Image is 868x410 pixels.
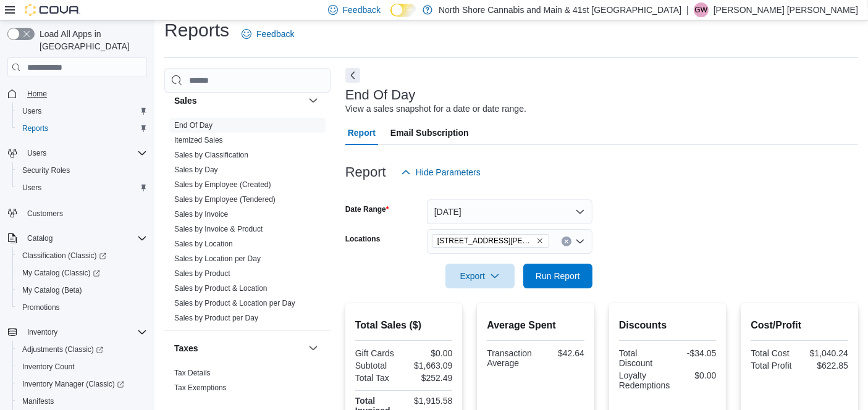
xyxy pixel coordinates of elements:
button: Inventory Count [12,358,152,375]
span: 1520 Barrow St. [432,234,549,248]
span: Adjustments (Classic) [22,345,103,354]
span: Home [22,86,147,101]
button: [DATE] [427,199,592,224]
button: Customers [2,204,152,222]
span: Users [17,104,147,119]
span: Sales by Employee (Tendered) [174,195,276,204]
button: Users [22,146,51,161]
a: Itemized Sales [174,136,223,144]
span: Sales by Employee (Created) [174,180,271,190]
span: Manifests [22,396,54,406]
span: Report [348,120,376,145]
h2: Average Spent [487,318,584,333]
span: Load All Apps in [GEOGRAPHIC_DATA] [35,28,147,52]
span: My Catalog (Classic) [17,266,147,280]
button: Clear input [562,236,571,246]
a: Sales by Product & Location [174,284,268,293]
div: $622.85 [802,361,848,370]
h2: Discounts [619,318,717,333]
button: Catalog [22,231,57,246]
span: Classification (Classic) [22,251,106,261]
a: My Catalog (Classic) [12,264,152,282]
span: Inventory Count [22,362,75,372]
span: Users [22,146,147,161]
p: | [686,2,689,17]
span: Security Roles [22,165,70,175]
span: Tax Exemptions [174,383,227,393]
div: View a sales snapshot for a date or date range. [345,102,526,115]
a: Sales by Product & Location per Day [174,299,295,307]
span: Home [27,89,47,99]
button: Reports [12,120,152,137]
a: Inventory Count [17,359,80,374]
span: Feedback [343,4,381,16]
a: Feedback [237,22,299,46]
span: Sales by Classification [174,150,248,160]
button: Open list of options [575,236,585,246]
a: Sales by Product [174,269,230,278]
span: Inventory [22,325,147,340]
button: Inventory [2,324,152,341]
button: Users [12,102,152,120]
a: Reports [17,121,53,136]
span: Inventory [27,327,57,337]
a: Sales by Location per Day [174,254,261,263]
a: My Catalog (Classic) [17,266,105,280]
div: -$34.05 [670,348,717,358]
span: Adjustments (Classic) [17,342,147,357]
a: Home [22,86,52,101]
div: Gift Cards [355,348,402,358]
span: Sales by Product & Location [174,283,268,293]
div: $42.64 [538,348,584,358]
a: Sales by Invoice & Product [174,225,263,233]
p: [PERSON_NAME] [PERSON_NAME] [714,2,858,17]
h1: Reports [164,18,229,43]
span: Hide Parameters [416,166,481,178]
a: Inventory Manager (Classic) [17,377,129,391]
div: Transaction Average [487,348,533,368]
span: Users [22,106,41,116]
a: Tax Exemptions [174,383,227,392]
div: Subtotal [355,361,402,370]
span: Itemized Sales [174,135,223,145]
span: Sales by Product & Location per Day [174,298,295,308]
span: Users [17,180,147,195]
span: Reports [22,123,48,133]
button: Users [12,179,152,196]
button: Remove 1520 Barrow St. from selection in this group [536,237,544,245]
div: Griffin Wright [694,2,709,17]
button: Users [2,144,152,162]
button: Catalog [2,230,152,247]
h2: Total Sales ($) [355,318,453,333]
span: Export [453,264,507,288]
button: Promotions [12,299,152,316]
button: Hide Parameters [396,160,486,185]
a: Users [17,180,46,195]
div: $1,663.09 [407,361,453,370]
span: Security Roles [17,163,147,178]
input: Dark Mode [390,4,416,17]
span: End Of Day [174,120,213,130]
span: Customers [22,205,147,220]
a: Customers [22,206,68,221]
a: Classification (Classic) [12,247,152,264]
span: Catalog [22,231,147,246]
label: Locations [345,234,381,244]
span: Customers [27,209,63,219]
button: My Catalog (Beta) [12,282,152,299]
span: Feedback [256,28,294,40]
button: Sales [174,94,303,107]
span: Sales by Invoice & Product [174,224,263,234]
button: Taxes [174,342,303,354]
span: Sales by Day [174,165,218,175]
a: Sales by Invoice [174,210,228,219]
a: Adjustments (Classic) [17,342,108,357]
span: My Catalog (Beta) [22,285,82,295]
a: Manifests [17,394,59,409]
span: Promotions [22,303,60,312]
span: [STREET_ADDRESS][PERSON_NAME] [437,235,534,247]
h3: Sales [174,94,197,107]
a: Classification (Classic) [17,248,111,263]
span: Promotions [17,300,147,315]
